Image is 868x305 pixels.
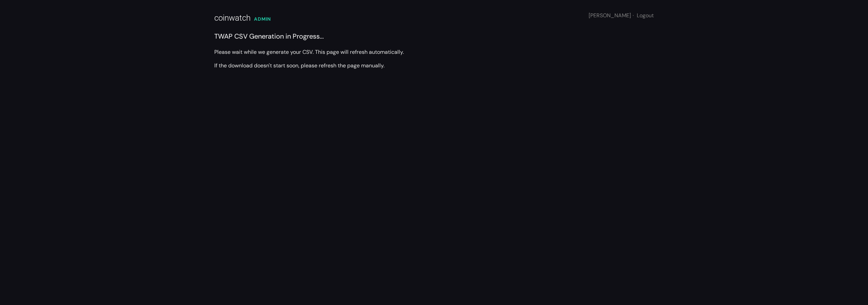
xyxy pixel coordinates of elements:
[214,31,654,41] div: TWAP CSV Generation in Progress...
[214,12,251,24] div: coinwatch
[214,48,654,56] p: Please wait while we generate your CSV. This page will refresh automatically.
[633,12,634,19] span: ·
[254,16,271,23] div: ADMIN
[214,62,654,70] p: If the download doesn't start soon, please refresh the page manually.
[589,12,654,20] div: [PERSON_NAME]
[637,12,654,19] a: Logout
